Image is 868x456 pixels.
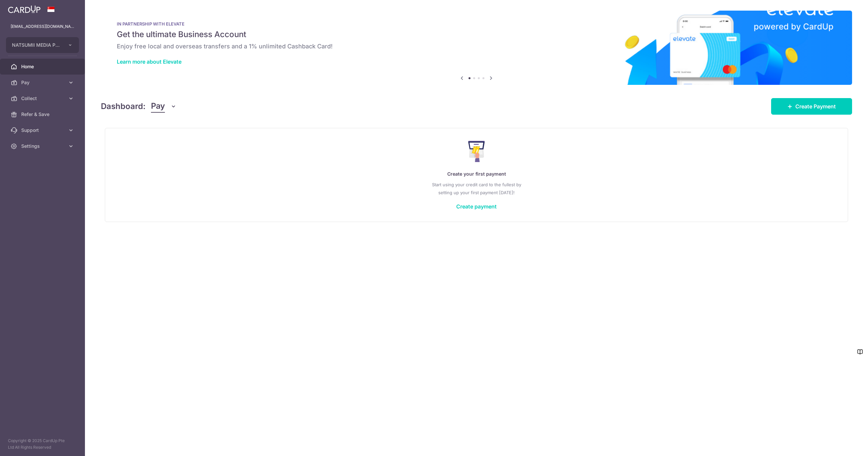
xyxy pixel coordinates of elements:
[21,63,65,70] span: Home
[117,58,181,65] a: Learn more about Elevate
[11,23,74,30] p: [EMAIL_ADDRESS][DOMAIN_NAME]
[118,170,834,178] p: Create your first payment
[468,141,485,162] img: Make Payment
[12,42,61,48] span: NATSUMII MEDIA PTE. LTD.
[151,100,165,113] span: Pay
[21,111,65,118] span: Refer & Save
[117,21,836,27] p: IN PARTNERSHIP WITH ELEVATE
[21,127,65,134] span: Support
[21,143,65,149] span: Settings
[21,95,65,102] span: Collect
[118,181,834,197] p: Start using your credit card to the fullest by setting up your first payment [DATE]!
[101,100,146,112] h4: Dashboard:
[795,102,836,110] span: Create Payment
[6,37,79,53] button: NATSUMII MEDIA PTE. LTD.
[456,203,497,210] a: Create payment
[117,42,836,50] h6: Enjoy free local and overseas transfers and a 1% unlimited Cashback Card!
[151,100,177,113] button: Pay
[101,11,852,85] img: Renovation banner
[771,98,852,115] a: Create Payment
[8,5,40,13] img: CardUp
[117,29,836,40] h5: Get the ultimate Business Account
[21,79,65,86] span: Pay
